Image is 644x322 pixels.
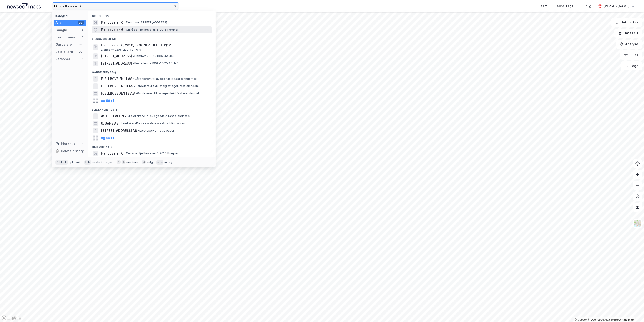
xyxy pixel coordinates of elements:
[88,33,216,42] div: Eiendommer (3)
[88,104,216,112] div: Leietakere (99+)
[81,35,84,39] div: 3
[633,219,642,228] img: Z
[101,98,114,103] button: og 96 til
[124,152,126,155] span: •
[101,27,123,32] span: Fjellboveien 6
[164,160,174,164] div: avbryt
[101,91,135,96] span: FJELLBOVEGEN 13 AS
[119,122,121,125] span: •
[78,21,84,25] div: 99+
[61,148,84,154] div: Delete history
[81,142,84,146] div: 1
[81,57,84,61] div: 0
[124,28,126,31] span: •
[124,21,167,24] span: Eiendom • [STREET_ADDRESS]
[133,54,134,58] span: •
[541,3,547,9] div: Kart
[133,77,197,81] span: Gårdeiere • Utl. av egen/leid fast eiendom el.
[616,40,642,49] button: Analyse
[620,50,642,60] button: Filter
[611,318,634,321] a: Improve this map
[133,62,134,65] span: •
[101,20,123,25] span: Fjellboveien 6
[84,160,91,165] div: tab
[133,54,175,58] span: Eiendom • 3909-1002-45-0-0
[138,129,174,132] span: Leietaker • Drift av puber
[134,84,199,88] span: Gårdeiere • Utvikl./salg av egen fast eiendom
[1,315,21,321] a: Mapbox homepage
[147,160,153,164] div: velg
[55,20,62,25] div: Alle
[55,56,70,62] div: Personer
[55,160,68,165] div: Ctrl + k
[101,83,133,89] span: FJELLBOVEIEN 10 AS
[88,11,216,19] div: Google (2)
[88,67,216,75] div: Gårdeiere (99+)
[101,128,137,133] span: [STREET_ADDRESS] AS
[119,122,185,125] span: Leietaker • Kongress-/messe-/utstillingsvirks.
[135,92,137,95] span: •
[55,49,73,55] div: Leietakere
[101,61,132,66] span: [STREET_ADDRESS]
[611,18,642,27] button: Bokmerker
[621,300,644,322] iframe: Chat Widget
[88,142,216,150] div: Historikk (1)
[156,160,163,165] div: esc
[55,42,72,47] div: Gårdeiere
[78,43,84,46] div: 99+
[101,151,123,156] span: Fjellboveien 6
[78,50,84,54] div: 99+
[138,129,139,132] span: •
[557,3,573,9] div: Mine Tags
[128,114,129,118] span: •
[101,121,118,126] span: 6. SANS AS
[124,28,178,32] span: Område • Fjellboveien 6, 2016 Frogner
[583,3,591,9] div: Bolig
[575,318,587,321] a: Mapbox
[124,21,126,24] span: •
[55,141,75,147] div: Historikk
[134,84,135,88] span: •
[128,114,191,118] span: Leietaker • Utl. av egen/leid fast eiendom el.
[124,152,178,155] span: Område • Fjellboveien 6, 2016 Frogner
[58,3,173,10] input: Søk på adresse, matrikkel, gårdeiere, leietakere eller personer
[101,76,132,82] span: FJELLBOVEIEN 11 AS
[604,3,629,9] div: [PERSON_NAME]
[101,42,210,48] span: Fjellboveien 6, 2016, FROGNER, LILLESTRØM
[135,92,200,95] span: Gårdeiere • Utl. av egen/leid fast eiendom el.
[101,135,114,141] button: og 96 til
[133,77,135,80] span: •
[126,160,138,164] div: markere
[101,48,141,52] span: Eiendom • 3205-283-131-0-0
[101,113,127,119] span: AS FJELLVEIEN 2
[55,35,75,40] div: Eiendommer
[55,27,67,33] div: Google
[133,62,178,65] span: Festetomt • 3909-1002-45-1-0
[614,29,642,38] button: Datasett
[55,14,86,18] div: Kategori
[69,160,81,164] div: nytt søk
[101,53,132,59] span: [STREET_ADDRESS]
[92,160,113,164] div: neste kategori
[81,28,84,32] div: 2
[621,61,642,70] button: Tags
[588,318,610,321] a: OpenStreetMap
[7,3,41,10] img: logo.a4113a55bc3d86da70a041830d287a7e.svg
